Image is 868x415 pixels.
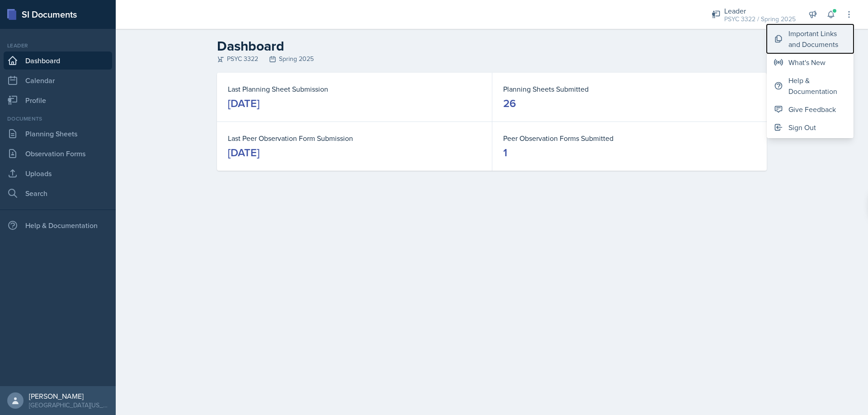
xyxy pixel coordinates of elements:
div: PSYC 3322 Spring 2025 [217,54,767,64]
div: [PERSON_NAME] [29,392,108,401]
div: Help & Documentation [788,75,846,97]
a: Profile [4,91,112,109]
div: Leader [724,5,796,16]
button: Help & Documentation [767,71,854,100]
div: Help & Documentation [4,216,112,234]
div: Give Feedback [788,104,836,115]
dt: Last Planning Sheet Submission [228,84,481,94]
div: Sign Out [788,122,816,133]
a: Calendar [4,71,112,89]
div: Leader [4,42,112,50]
div: 1 [503,145,507,160]
a: Search [4,184,112,202]
button: What's New [767,53,854,71]
div: PSYC 3322 / Spring 2025 [724,14,796,24]
div: 26 [503,96,516,111]
a: Uploads [4,164,112,182]
dt: Planning Sheets Submitted [503,84,756,94]
a: Dashboard [4,51,112,70]
div: Documents [4,115,112,123]
button: Sign Out [767,118,854,136]
a: Planning Sheets [4,125,112,143]
div: Important Links and Documents [788,28,846,50]
dt: Last Peer Observation Form Submission [228,133,481,144]
div: [DATE] [228,96,259,111]
button: Important Links and Documents [767,24,854,53]
div: [DATE] [228,145,259,160]
h2: Dashboard [217,38,767,54]
div: [GEOGRAPHIC_DATA][US_STATE] [29,401,108,410]
dt: Peer Observation Forms Submitted [503,133,756,144]
button: Give Feedback [767,100,854,118]
div: What's New [788,57,826,68]
a: Observation Forms [4,145,112,163]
